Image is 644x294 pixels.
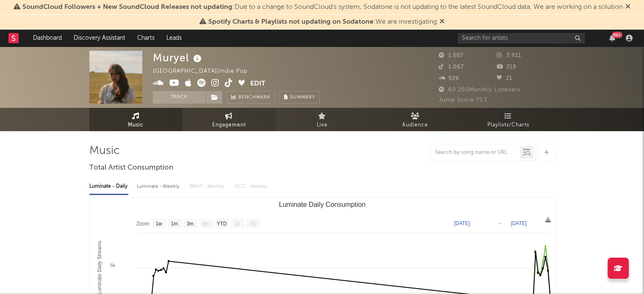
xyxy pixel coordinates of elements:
[497,53,521,58] span: 3.911
[431,149,520,156] input: Search by song name or URL
[89,179,128,194] div: Luminate - Daily
[153,91,206,104] button: Track
[625,4,630,11] span: Dismiss
[110,263,115,268] text: 5k
[317,120,328,130] span: Live
[458,33,585,44] input: Search for artists
[511,220,527,226] text: [DATE]
[249,221,255,227] text: All
[612,32,622,38] div: 99 +
[182,108,276,131] a: Engagement
[497,220,502,226] text: →
[439,97,487,103] span: Jump Score: 75.1
[238,93,271,103] span: Benchmark
[27,30,68,47] a: Dashboard
[454,220,470,226] text: [DATE]
[439,76,459,81] span: 926
[89,108,182,131] a: Music
[155,221,162,227] text: 1w
[131,30,160,47] a: Charts
[276,108,369,131] a: Live
[216,221,227,227] text: YTD
[487,120,529,130] span: Playlists/Charts
[227,91,275,104] a: Benchmark
[212,120,246,130] span: Engagement
[22,4,232,11] span: SoundCloud Followers + New SoundCloud Releases not updating
[186,221,193,227] text: 3m
[128,120,144,130] span: Music
[279,91,320,104] button: Summary
[290,95,315,100] span: Summary
[89,163,173,173] span: Total Artist Consumption
[402,120,428,130] span: Audience
[609,35,615,41] button: 99+
[208,19,437,25] span: : We are investigating
[208,19,373,25] span: Spotify Charts & Playlists not updating on Sodatone
[136,221,149,227] text: Zoom
[153,66,257,77] div: [GEOGRAPHIC_DATA] | Indie Pop
[369,108,462,131] a: Audience
[497,64,517,70] span: 219
[462,108,555,131] a: Playlists/Charts
[279,201,365,208] text: Luminate Daily Consumption
[439,19,445,25] span: Dismiss
[439,53,464,58] span: 1.507
[234,221,240,227] text: 1y
[137,179,181,194] div: Luminate - Weekly
[160,30,188,47] a: Leads
[171,221,178,227] text: 1m
[202,221,209,227] text: 6m
[497,76,512,81] span: 21
[250,79,265,89] button: Edit
[153,51,204,65] div: Muryel
[68,30,131,47] a: Discovery Assistant
[439,87,520,93] span: 60.200 Monthly Listeners
[439,64,464,70] span: 1.067
[22,4,623,11] span: : Due to a change to SoundCloud's system, Sodatone is not updating to the latest SoundCloud data....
